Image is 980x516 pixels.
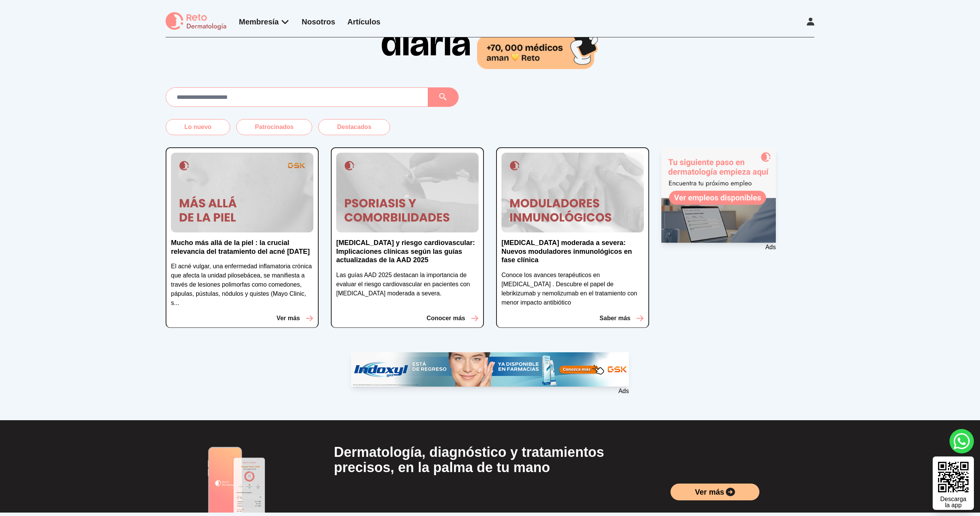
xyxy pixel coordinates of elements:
[336,239,479,264] p: [MEDICAL_DATA] y riesgo cardiovascular: Implicaciones clínicas según las guías actualizadas de la...
[239,16,290,27] div: Membresía
[336,271,479,298] p: Las guías AAD 2025 destacan la importancia de evaluar el riesgo cardiovascular en pacientes con [...
[661,243,776,252] p: Ads
[236,119,312,135] button: Patrocinados
[940,496,966,508] div: Descarga la app
[166,12,227,31] img: logo Reto dermatología
[171,262,313,308] p: El acné vulgar, una enfermedad inflamatoria crónica que afecta la unidad pilosebácea, se manifies...
[477,23,599,69] img: 70,000 médicos aman Reto
[600,314,644,323] button: Saber más
[600,314,630,323] p: Saber más
[302,18,335,26] a: Nosotros
[347,18,380,26] a: Artículos
[277,314,300,323] p: Ver más
[166,119,230,135] button: Lo nuevo
[695,487,724,497] span: Ver más
[427,314,465,323] p: Conocer más
[501,239,644,271] a: [MEDICAL_DATA] moderada a severa: Nuevos moduladores inmunológicos en fase clínica
[336,239,479,271] a: [MEDICAL_DATA] y riesgo cardiovascular: Implicaciones clínicas según las guías actualizadas de la...
[277,314,313,323] button: Ver más
[671,484,759,500] a: Ver más
[501,153,644,233] img: Dermatitis atópica moderada a severa: Nuevos moduladores inmunológicos en fase clínica
[661,147,776,243] img: Ad - web | home | side | reto dermatologia bolsa de empleo | 2025-08-28 | 1
[501,271,644,307] p: Conoce los avances terapéuticos en [MEDICAL_DATA] . Descubre el papel de lebrikizumab y nemolizum...
[427,314,479,323] button: Conocer más
[501,239,644,264] p: [MEDICAL_DATA] moderada a severa: Nuevos moduladores inmunológicos en fase clínica
[334,445,646,475] h2: Dermatología, diagnóstico y tratamientos precisos, en la palma de tu mano
[171,153,313,233] img: Mucho más allá de la piel : la crucial relevancia del tratamiento del acné hoy
[171,239,313,262] a: Mucho más allá de la piel : la crucial relevancia del tratamiento del acné [DATE]
[336,153,479,233] img: Psoriasis y riesgo cardiovascular: Implicaciones clínicas según las guías actualizadas de la AAD ...
[351,352,629,387] img: Ad - web | home | banner | indoxyl | 2025-08-19 | 1
[200,445,276,512] img: trezetse
[171,239,313,256] p: Mucho más allá de la piel : la crucial relevancia del tratamiento del acné [DATE]
[949,429,974,453] a: whatsapp button
[318,119,390,135] button: Destacados
[351,387,629,396] p: Ads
